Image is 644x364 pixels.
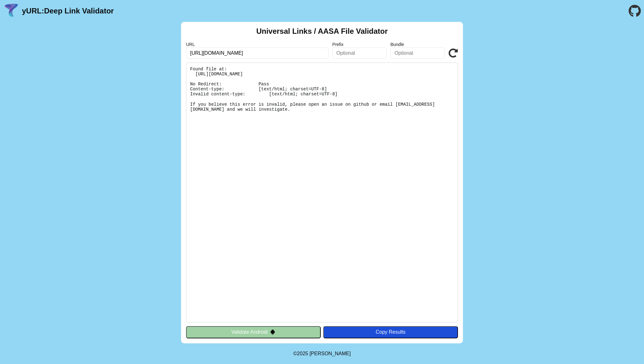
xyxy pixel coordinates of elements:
footer: © [293,343,351,364]
div: Copy Results [326,329,455,335]
button: Copy Results [323,326,458,338]
input: Optional [390,48,445,59]
a: Michael Ibragimchayev's Personal Site [309,351,351,356]
label: URL [186,42,329,47]
h2: Universal Links / AASA File Validator [256,27,388,36]
label: Bundle [390,42,445,47]
img: yURL Logo [3,3,19,19]
span: 2025 [297,351,308,356]
pre: Found file at: [URL][DOMAIN_NAME] No Redirect: Pass Content-type: [text/html; charset=UTF-8] Inva... [186,63,458,322]
label: Prefix [332,42,387,47]
img: droidIcon.svg [270,329,275,335]
a: yURL:Deep Link Validator [22,7,114,15]
input: Optional [332,48,387,59]
button: Validate Android [186,326,321,338]
input: Required [186,48,329,59]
